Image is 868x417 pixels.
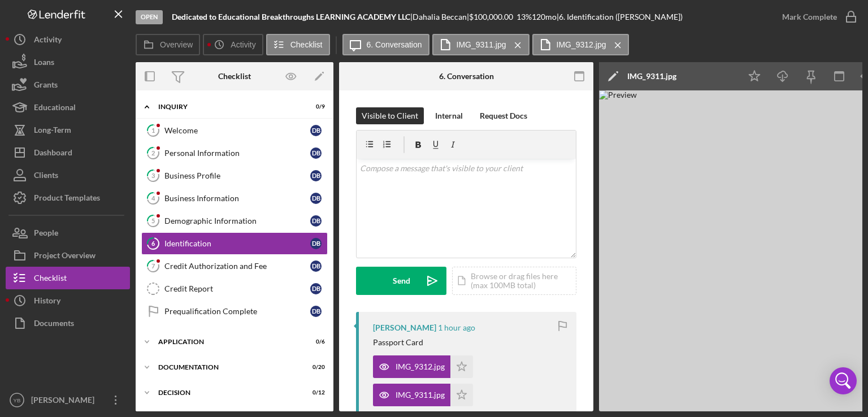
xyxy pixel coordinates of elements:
div: Open Intercom Messenger [830,367,857,394]
div: Welcome [164,126,310,135]
a: 3Business ProfileDB [141,164,328,187]
div: Credit Authorization and Fee [164,262,310,271]
button: Visible to Client [356,107,424,124]
div: $100,000.00 [469,12,517,21]
button: Clients [6,164,130,186]
a: 6IdentificationDB [141,232,328,255]
button: Educational [6,96,130,119]
div: D B [310,260,322,272]
div: Documents [34,312,74,337]
div: IMG_9312.jpg [396,362,445,371]
div: D B [310,238,322,249]
div: Personal Information [164,149,310,158]
div: D B [310,215,322,227]
time: 2025-08-26 17:15 [438,323,475,332]
button: Documents [6,312,130,335]
a: Prequalification CompleteDB [141,300,328,323]
div: [PERSON_NAME] [373,323,436,332]
div: Dahalia Beccan | [413,12,469,21]
div: D B [310,147,322,159]
button: Loans [6,51,130,73]
button: Project Overview [6,244,130,267]
a: 1WelcomeDB [141,119,328,142]
a: 5Demographic InformationDB [141,210,328,232]
a: Credit ReportDB [141,277,328,300]
div: 0 / 6 [305,338,325,345]
button: Internal [429,107,468,124]
div: Request Docs [480,107,527,124]
div: Open [136,10,163,24]
div: | 6. Identification ([PERSON_NAME]) [557,12,683,21]
label: Overview [160,40,193,49]
div: [PERSON_NAME] [28,389,102,414]
div: Long-Term [34,119,71,144]
div: D B [310,125,322,136]
div: 0 / 9 [305,103,325,110]
div: Demographic Information [164,216,310,225]
div: Grants [34,73,58,99]
tspan: 4 [151,194,155,202]
div: 120 mo [532,12,557,21]
div: Checklist [34,267,67,292]
button: 6. Conversation [342,34,429,55]
div: IMG_9311.jpg [396,390,445,399]
div: Application [158,338,297,345]
button: Long-Term [6,119,130,141]
button: Send [356,267,446,295]
tspan: 6 [151,240,155,247]
button: Checklist [6,267,130,289]
tspan: 2 [151,149,155,157]
label: IMG_9312.jpg [557,40,606,49]
button: People [6,221,130,244]
div: Clients [34,164,58,189]
button: Activity [6,28,130,51]
div: D B [310,306,322,317]
div: Inquiry [158,103,297,110]
div: 13 % [517,12,532,21]
tspan: 7 [151,262,155,270]
a: 7Credit Authorization and FeeDB [141,255,328,277]
div: Project Overview [34,244,96,270]
div: Business Profile [164,171,310,180]
div: Product Templates [34,186,100,212]
button: IMG_9312.jpg [532,34,630,55]
tspan: 3 [151,172,155,179]
button: YB[PERSON_NAME] [6,389,130,411]
button: Overview [136,34,200,55]
button: Product Templates [6,186,130,209]
button: History [6,289,130,312]
div: | [172,12,413,21]
div: D B [310,283,322,294]
div: Credit Report [164,284,310,293]
div: Dashboard [34,141,72,167]
div: Mark Complete [782,6,837,28]
text: YB [14,397,21,403]
div: D B [310,170,322,181]
div: Loans [34,51,54,76]
label: IMG_9311.jpg [457,40,506,49]
div: 6. Conversation [439,72,494,81]
div: Checklist [218,72,251,81]
b: Dedicated to Educational Breakthroughs LEARNING ACADEMY LLC [172,12,410,21]
div: Passport Card [373,338,423,347]
button: Mark Complete [771,6,862,28]
button: IMG_9311.jpg [373,384,473,406]
a: 2Personal InformationDB [141,142,328,164]
button: Dashboard [6,141,130,164]
div: Identification [164,239,310,248]
a: Grants [6,73,130,96]
div: Send [393,267,410,295]
button: Request Docs [474,107,533,124]
label: Checklist [290,40,323,49]
div: Activity [34,28,62,54]
div: Visible to Client [362,107,418,124]
div: History [34,289,60,315]
button: Checklist [266,34,330,55]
